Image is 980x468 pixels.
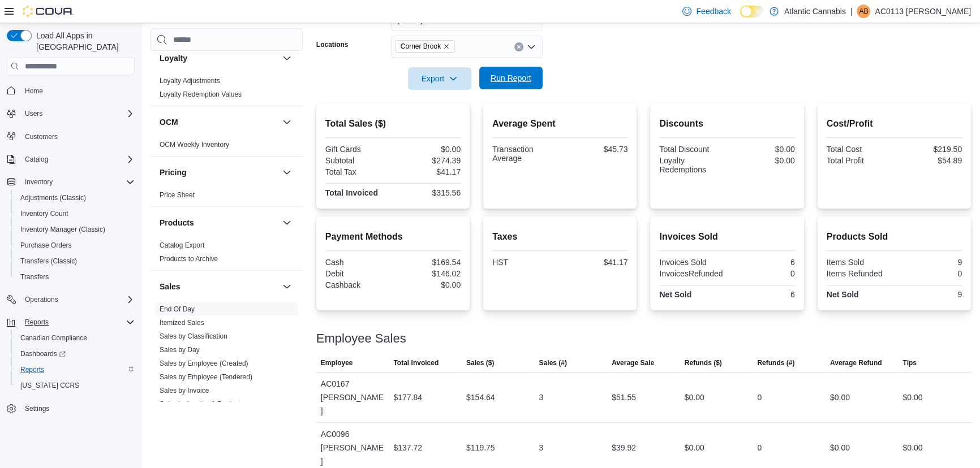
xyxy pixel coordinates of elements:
[395,145,461,154] div: $0.00
[151,74,303,106] div: Loyalty
[696,6,730,17] span: Feedback
[16,379,135,392] span: Washington CCRS
[857,5,870,18] div: AC0113 Baker Jory
[160,281,278,292] button: Sales
[20,241,72,250] span: Purchase Orders
[160,345,200,354] span: Sales by Day
[160,305,195,313] a: End Of Day
[32,30,135,53] span: Load All Apps in [GEOGRAPHIC_DATA]
[16,223,135,236] span: Inventory Manager (Classic)
[160,217,278,228] button: Products
[491,72,531,84] span: Run Report
[20,402,54,415] a: Settings
[408,67,471,90] button: Export
[325,156,391,165] div: Subtotal
[160,254,218,263] span: Products to Archive
[160,359,248,367] a: Sales by Employee (Created)
[7,77,135,446] nav: Complex example
[685,441,704,454] div: $0.00
[659,117,794,131] h2: Discounts
[280,166,294,179] button: Pricing
[902,391,922,404] div: $0.00
[612,358,654,367] span: Average Sale
[827,230,962,244] h2: Products Sold
[16,239,76,252] a: Purchase Orders
[316,372,389,422] div: AC0167 [PERSON_NAME]
[757,391,762,404] div: 0
[20,175,57,189] button: Inventory
[612,391,636,404] div: $51.55
[160,281,180,292] h3: Sales
[562,145,628,154] div: $45.73
[20,272,49,281] span: Transfers
[896,290,962,299] div: 9
[2,174,139,190] button: Inventory
[160,116,278,128] button: OCM
[321,358,353,367] span: Employee
[325,258,391,267] div: Cash
[20,333,87,343] span: Canadian Compliance
[151,138,303,156] div: OCM
[20,349,66,358] span: Dashboards
[20,83,135,97] span: Home
[16,331,135,345] span: Canadian Compliance
[16,363,135,376] span: Reports
[325,117,461,131] h2: Total Sales ($)
[160,359,248,368] span: Sales by Employee (Created)
[20,84,48,98] a: Home
[20,293,63,306] button: Operations
[20,257,77,266] span: Transfers (Classic)
[11,190,139,206] button: Adjustments (Classic)
[902,358,916,367] span: Tips
[659,290,691,299] strong: Net Sold
[280,216,294,229] button: Products
[160,53,278,64] button: Loyalty
[16,207,73,220] a: Inventory Count
[415,67,465,90] span: Export
[466,391,495,404] div: $154.64
[393,391,422,404] div: $177.84
[160,332,227,341] span: Sales by Classification
[16,191,135,205] span: Adjustments (Classic)
[16,254,81,268] a: Transfers (Classic)
[539,441,544,454] div: 3
[16,270,135,284] span: Transfers
[11,378,139,393] button: [US_STATE] CCRS
[443,43,450,50] button: Remove Corner Brook from selection in this group
[395,156,461,165] div: $274.39
[20,107,47,120] button: Users
[659,258,725,267] div: Invoices Sold
[393,358,439,367] span: Total Invoiced
[16,379,84,392] a: [US_STATE] CCRS
[23,6,74,17] img: Cova
[20,365,44,374] span: Reports
[830,391,850,404] div: $0.00
[827,290,859,299] strong: Net Sold
[25,86,43,96] span: Home
[160,332,227,340] a: Sales by Classification
[160,372,252,382] span: Sales by Employee (Tendered)
[757,358,794,367] span: Refunds (#)
[20,315,53,329] button: Reports
[16,331,92,345] a: Canadian Compliance
[896,156,962,165] div: $54.89
[393,441,422,454] div: $137.72
[729,290,795,299] div: 6
[401,41,441,52] span: Corner Brook
[2,292,139,307] button: Operations
[740,6,764,18] input: Dark Mode
[25,155,48,164] span: Catalog
[20,153,135,166] span: Catalog
[2,400,139,417] button: Settings
[20,225,105,234] span: Inventory Manager (Classic)
[160,190,195,200] span: Price Sheet
[2,151,139,167] button: Catalog
[659,145,725,154] div: Total Discount
[160,373,252,381] a: Sales by Employee (Tendered)
[830,441,850,454] div: $0.00
[160,167,278,178] button: Pricing
[280,280,294,293] button: Sales
[2,82,139,98] button: Home
[160,76,220,85] span: Loyalty Adjustments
